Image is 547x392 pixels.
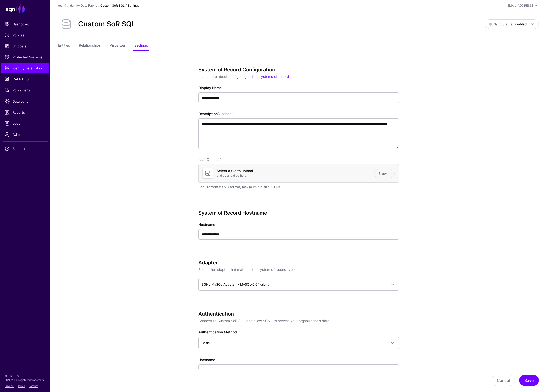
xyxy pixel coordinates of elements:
a: Snippets [1,41,49,51]
label: Hostname [198,222,215,227]
div: / [125,3,128,8]
span: Policies [5,33,46,38]
span: Admin [5,132,46,137]
strong: Disabled [513,22,527,26]
h3: System of Record Hostname [198,210,399,216]
strong: Custom SoR SQL [100,4,125,7]
label: Username [198,357,215,362]
span: Logs [5,121,46,126]
h4: Select a file to upload [217,169,374,173]
span: SGNL MySQL Adapter > MySQL-0.0.1-alpha [202,282,269,286]
a: Policies [1,30,49,40]
span: Protected Systems [5,55,46,60]
span: (Optional) [218,112,234,116]
label: Description [198,111,234,116]
p: or drag and drop here [217,173,374,178]
a: Browse [374,169,395,178]
div: Requirements: SVG format, maximum file size 50 KB [198,185,399,190]
a: Logs [1,118,49,128]
span: Dashboard [5,22,46,27]
span: Snippets [5,44,46,49]
button: Save [519,375,539,386]
h3: Adapter [198,260,399,266]
a: custom systems of record [246,74,289,79]
p: Connect to Custom SoR SQL and allow SGNL to access your organization’s data [198,318,399,323]
h3: Authentication [198,311,399,317]
button: Cancel [492,375,515,386]
span: (Optional) [205,157,221,162]
strong: Settings [128,4,139,7]
h3: System of Record Configuration [198,67,399,73]
span: Policy Lens [5,88,46,93]
h2: Custom SoR SQL [78,20,136,28]
a: Entities [58,41,70,51]
p: © [URL], Inc [5,374,46,378]
span: Basic [202,341,210,345]
a: Reports [1,107,49,117]
a: Identity Data Fabric [1,63,49,73]
a: Settings [134,41,148,51]
a: Terms [18,384,25,387]
span: Sync Status: [489,22,527,26]
label: Icon [198,157,221,162]
a: Visualizer [110,41,125,51]
p: SGNL® is a registered trademark [5,378,46,382]
a: SGNL [3,3,47,14]
a: Dashboard [1,19,49,29]
div: / [66,3,69,8]
a: Identity Data Fabric [69,4,97,7]
label: Display Name [198,85,222,90]
span: Identity Data Fabric [5,66,46,71]
a: Patents [29,384,38,387]
a: Data Lens [1,96,49,106]
div: [EMAIL_ADDRESS] [506,3,533,8]
a: CAEP Hub [1,74,49,84]
span: Reports [5,110,46,115]
a: Protected Systems [1,52,49,62]
a: Relationships [79,41,101,51]
span: Data Lens [5,99,46,104]
p: Learn more about configuring [198,74,399,79]
a: Admin [1,129,49,139]
a: test-1 [58,4,66,7]
a: Privacy [5,384,14,387]
a: Policy Lens [1,85,49,95]
p: Select the adapter that matches the system of record type [198,267,399,272]
div: / [97,3,100,8]
span: Support [5,146,46,151]
span: CAEP Hub [5,77,46,82]
label: Authentication Method [198,329,237,335]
